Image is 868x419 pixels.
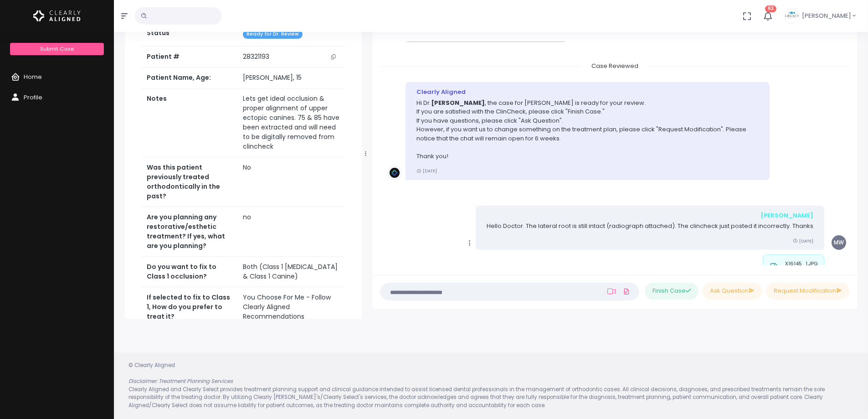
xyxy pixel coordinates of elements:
span: [PERSON_NAME] [802,11,851,21]
em: Disclaimer: Treatment Planning Services [128,378,233,385]
a: Add Loom Video [606,288,617,295]
th: Notes [141,88,237,157]
button: Ask Question [702,283,762,300]
td: No [237,157,345,207]
div: [PERSON_NAME] [487,211,813,220]
th: Patient # [141,46,237,67]
th: Are you planning any restorative/esthetic treatment? If yes, what are you planning? [141,207,237,257]
img: Logo Horizontal [33,6,81,26]
span: Ready for Dr. Review [243,30,303,39]
span: Submit Case [40,45,74,52]
img: Header Avatar [784,8,800,24]
a: Add Files [621,283,632,300]
td: Lets get ideal occlusion & proper alignment of upper ectopic canines. 75 & 85 have been extracted... [237,88,345,157]
th: Do you want to fix to Class 1 occlusion? [141,257,237,287]
small: [DATE] [416,168,437,174]
td: [PERSON_NAME], 15 [237,67,345,88]
button: Finish Case [645,283,699,300]
p: Hi Dr. , the case for [PERSON_NAME] is ready for your review. If you are satisfied with the ClinC... [416,98,759,161]
p: X16145_1.JPG [785,261,818,267]
b: [PERSON_NAME] [431,98,485,107]
div: © Clearly Aligned Clearly Aligned and Clearly Select provides treatment planning support and clin... [119,362,863,409]
span: 83 [765,5,776,12]
span: MW [832,235,846,250]
span: Case Reviewed [580,59,649,73]
a: Submit Case [10,43,103,55]
p: Hello Doctor. The lateral root is still intact (radiograph attached). The clincheck just posted i... [487,222,813,231]
div: scrollable content [380,41,850,266]
div: Clearly Aligned [416,88,759,97]
td: Both (Class 1 [MEDICAL_DATA] & Class 1 Canine) [237,257,345,287]
td: 28321193 [237,47,345,67]
button: Request Modification [766,283,850,300]
th: Was this patient previously treated orthodontically in the past? [141,157,237,207]
span: Home [24,72,42,81]
th: Patient Name, Age: [141,67,237,88]
span: Profile [24,93,42,102]
td: You Choose For Me - Follow Clearly Aligned Recommendations [237,287,345,327]
th: Status [141,23,237,46]
th: If selected to fix to Class 1, How do you prefer to treat it? [141,287,237,327]
td: no [237,207,345,257]
small: [DATE] [793,238,813,244]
